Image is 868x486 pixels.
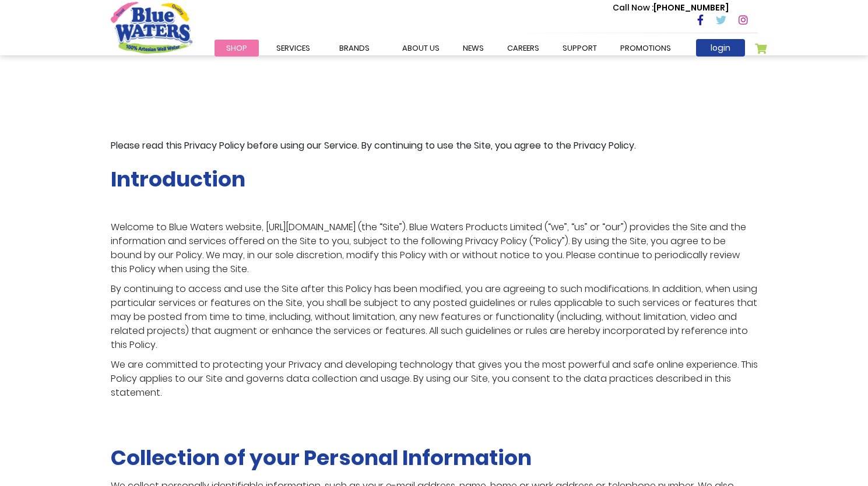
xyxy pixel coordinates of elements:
p: By continuing to access and use the Site after this Policy has been modified, you are agreeing to... [111,282,758,352]
a: News [451,40,496,57]
h2: Introduction [111,167,758,192]
a: support [551,40,609,57]
a: careers [496,40,551,57]
a: store logo [111,2,192,53]
p: Welcome to Blue Waters website, [URL][DOMAIN_NAME] (the “Site”). Blue Waters Products Limited (“w... [111,220,758,276]
a: Promotions [609,40,683,57]
div: Please read this Privacy Policy before using our Service. By continuing to use the Site, you agre... [111,139,758,153]
h2: Collection of your Personal Information [111,445,758,470]
p: We are committed to protecting your Privacy and developing technology that gives you the most pow... [111,358,758,400]
a: login [696,39,745,57]
span: Call Now : [613,2,653,13]
a: about us [391,40,451,57]
p: [PHONE_NUMBER] [613,2,729,14]
span: Shop [226,43,247,54]
span: Brands [339,43,370,54]
span: Services [276,43,310,54]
